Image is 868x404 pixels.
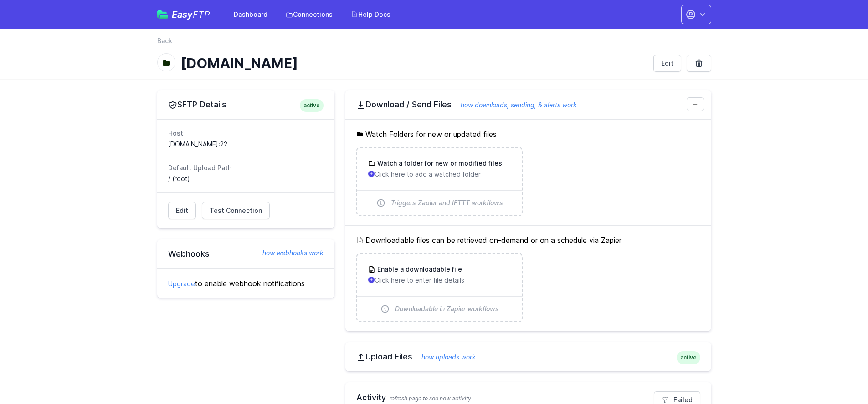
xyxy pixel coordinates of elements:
h2: SFTP Details [168,99,324,110]
h2: Webhooks [168,248,324,259]
dd: [DOMAIN_NAME]:22 [168,140,324,149]
dd: / (root) [168,174,324,183]
span: Triggers Zapier and IFTTT workflows [391,198,503,207]
h5: Downloadable files can be retrieved on-demand or on a schedule via Zapier [356,235,700,246]
a: Connections [280,6,338,23]
span: FTP [193,9,210,20]
a: Edit [653,55,681,72]
p: Click here to add a watched folder [368,170,511,179]
span: Downloadable in Zapier workflows [395,304,499,313]
a: Back [157,36,172,45]
a: how downloads, sending, & alerts work [452,101,577,109]
span: active [677,351,700,364]
a: Dashboard [228,6,273,23]
a: how webhooks work [253,248,324,258]
h2: Download / Send Files [356,99,700,110]
a: Test Connection [202,202,270,219]
span: refresh page to see new activity [390,395,471,402]
img: easyftp_logo.png [157,10,168,19]
a: Edit [168,202,196,219]
h1: [DOMAIN_NAME] [181,55,646,71]
nav: Breadcrumb [157,36,711,51]
h3: Watch a folder for new or modified files [375,159,502,168]
span: Easy [172,10,210,19]
h2: Upload Files [356,351,700,362]
h5: Watch Folders for new or updated files [356,129,700,140]
h3: Enable a downloadable file [375,265,462,274]
span: active [300,99,324,112]
a: Enable a downloadable file Click here to enter file details Downloadable in Zapier workflows [357,254,522,321]
a: EasyFTP [157,10,210,19]
a: Upgrade [168,280,195,288]
div: to enable webhook notifications [157,268,334,298]
h2: Activity [356,391,700,404]
a: Help Docs [345,6,396,23]
a: Watch a folder for new or modified files Click here to add a watched folder Triggers Zapier and I... [357,148,522,215]
dt: Default Upload Path [168,163,324,172]
a: how uploads work [412,353,476,361]
dt: Host [168,129,324,138]
span: Test Connection [210,206,262,215]
p: Click here to enter file details [368,276,511,285]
